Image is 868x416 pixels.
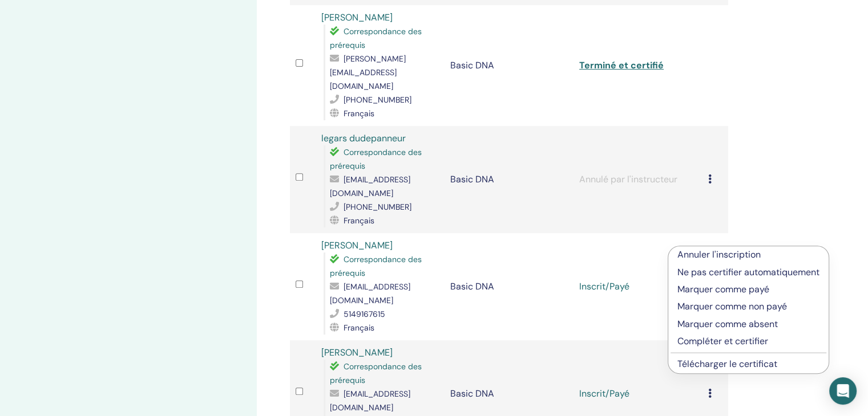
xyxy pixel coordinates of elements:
[330,282,410,305] span: [EMAIL_ADDRESS][DOMAIN_NAME]
[677,266,819,279] p: Ne pas certifier automatiquement
[330,147,422,171] span: Correspondance des prérequis
[344,323,374,333] span: Français
[330,389,410,413] span: [EMAIL_ADDRESS][DOMAIN_NAME]
[677,335,819,348] p: Compléter et certifier
[445,233,574,340] td: Basic DNA
[321,346,393,358] a: [PERSON_NAME]
[321,132,406,144] a: legars dudepanneur
[677,358,777,370] a: Télécharger le certificat
[321,11,393,23] a: [PERSON_NAME]
[677,317,819,331] p: Marquer comme absent
[330,26,422,50] span: Correspondance des prérequis
[677,283,819,296] p: Marquer comme payé
[445,126,574,233] td: Basic DNA
[344,95,411,105] span: [PHONE_NUMBER]
[829,377,857,405] div: Open Intercom Messenger
[445,5,574,126] td: Basic DNA
[344,202,411,212] span: [PHONE_NUMBER]
[579,59,664,71] a: Terminé et certifié
[330,254,422,278] span: Correspondance des prérequis
[677,300,819,313] p: Marquer comme non payé
[344,309,385,319] span: 5149167615
[330,54,406,91] span: [PERSON_NAME][EMAIL_ADDRESS][DOMAIN_NAME]
[344,215,374,226] span: Français
[677,248,819,262] p: Annuler l'inscription
[344,108,374,119] span: Français
[330,174,410,198] span: [EMAIL_ADDRESS][DOMAIN_NAME]
[330,361,422,385] span: Correspondance des prérequis
[321,239,393,251] a: [PERSON_NAME]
